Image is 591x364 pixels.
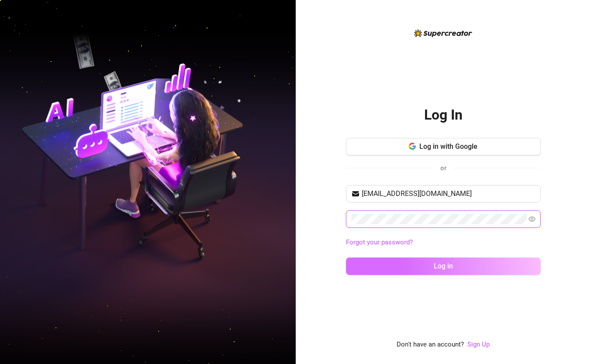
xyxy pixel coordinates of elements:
a: Sign Up [467,340,490,350]
button: Log in with Google [346,138,541,155]
span: Log in with Google [419,142,477,151]
a: Forgot your password? [346,238,413,246]
span: eye [529,216,536,223]
a: Sign Up [467,340,490,348]
a: Forgot your password? [346,237,541,248]
h2: Log In [424,106,463,124]
span: or [440,164,446,172]
span: Don't have an account? [397,340,464,350]
span: Log in [434,262,453,270]
img: logo-BBDzfeDw.svg [414,29,472,37]
button: Log in [346,258,541,275]
input: Your email [362,189,536,199]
